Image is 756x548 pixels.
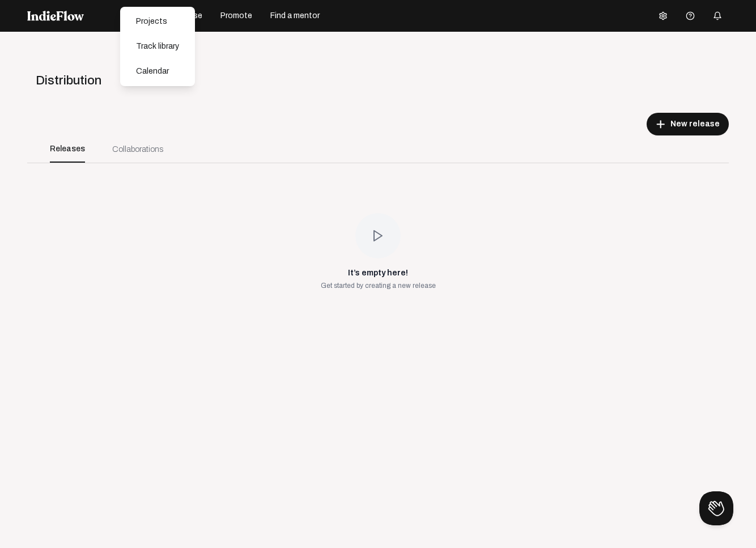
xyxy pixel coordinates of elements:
button: New release [647,113,729,135]
div: Get started by creating a new release [321,281,436,290]
img: indieflow-logo-white.svg [27,11,84,21]
iframe: Toggle Customer Support [699,491,733,525]
div: Projects [125,11,190,32]
div: Releases [50,135,85,163]
div: Collaborations [112,143,163,155]
span: Distribution [36,74,101,87]
div: Track library [125,36,190,57]
button: Promote [214,7,259,25]
span: Promote [220,10,252,22]
div: It’s empty here! [348,267,408,279]
button: Find a mentor [264,7,326,25]
span: Find a mentor [270,10,320,22]
mat-icon: add [656,119,666,129]
span: New release [670,118,720,130]
div: Calendar [125,61,190,82]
